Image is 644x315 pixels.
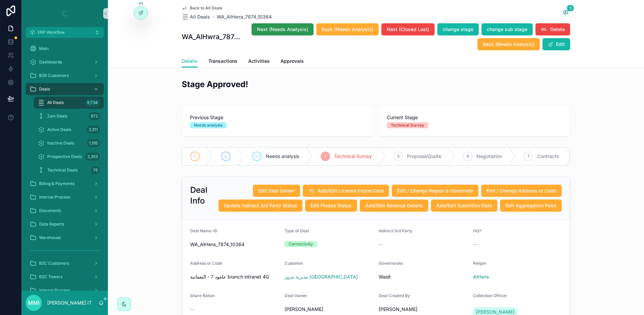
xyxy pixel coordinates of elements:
div: 972 [89,112,100,120]
span: MMI [28,299,39,307]
span: Active Deals [47,127,71,132]
span: WA_AlHwra_7874_10364 [190,241,279,248]
span: Approvals [281,58,304,64]
button: 3 [561,9,570,17]
a: B2C Towers [26,271,104,283]
div: scrollable content [22,38,108,291]
span: Data Reports [39,221,64,227]
a: Billing & Payments [26,178,104,190]
span: Delete [550,26,565,33]
button: Edit Freeze Status [305,200,357,212]
a: Documents [26,205,104,217]
button: Next (Closed Lost) [381,23,435,35]
a: Prospective Deals2,353 [34,151,104,163]
a: Zain Deals972 [34,110,104,122]
button: ERP Workflow [26,27,104,38]
span: Negotiation [476,153,502,160]
span: [PERSON_NAME] [285,306,323,313]
div: Connectivity [289,241,313,247]
a: Details [182,55,198,68]
span: Wasit [379,273,391,280]
span: -- [473,241,477,248]
button: Edit / Change Region & Governate [392,185,478,197]
span: 5 [397,154,400,159]
a: B2C Customers [26,257,104,269]
span: All Deals [47,100,64,105]
span: 7 [527,154,530,159]
button: Next (Needs Analysis) [252,23,314,35]
a: Transactions [208,55,237,69]
button: Edit Deal Owner [253,185,300,197]
span: 4 [324,154,327,159]
div: 9,734 [85,99,100,107]
a: Warehouse [26,232,104,244]
button: Delete [535,23,570,35]
span: Deal Created By [379,293,410,298]
span: B2B Customers [39,73,69,78]
span: Reigon [473,261,486,266]
span: change sub stage [487,26,527,33]
span: Deal Name-ID [190,228,217,233]
a: Back to All Deals [182,5,222,11]
span: 3 [567,5,574,11]
span: Governorate [379,261,403,266]
span: 6 [467,154,469,159]
div: 2,353 [85,153,100,161]
span: Zain Deals [47,113,67,119]
span: Current Stage [387,114,562,121]
span: Collection Officer [473,293,507,298]
a: Main [26,43,104,55]
button: Back (Needs Analysis) [477,38,540,50]
a: Inactive Deals1,195 [34,137,104,149]
span: Indirect 3rd Party [379,228,412,233]
button: Edit / Change Address or Code [481,185,562,197]
button: Add/Edit Revenue Details [360,200,428,212]
span: Add/Edit License Expire Date [318,187,384,194]
a: مديرية مرور [GEOGRAPHIC_DATA] [285,273,358,280]
button: change sub stage [481,23,533,35]
span: -- [190,306,194,313]
span: Billing & Payments [39,181,75,186]
h1: WA_AlHwra_7874_10364 [182,32,243,42]
span: Deal Owner [285,293,307,298]
span: Prospective Deals [47,154,82,159]
button: Add/Edit License Expire Date [303,185,389,197]
a: Technical Deals76 [34,164,104,176]
a: Deals [26,83,104,95]
span: Share Ration [190,293,215,298]
a: Data Reports [26,218,104,230]
button: Edit Aggregation Point [500,200,562,212]
span: WA_AlHwra_7874_10364 [217,14,272,20]
div: Needs analysis [194,122,223,128]
span: Internal Process [39,194,70,200]
span: Previous Stage [190,114,365,121]
span: B2C Towers [39,274,62,280]
a: AlHwra [473,273,489,280]
button: Update Indirect 3rd Party Status [218,200,302,212]
h2: Deal Info [190,185,208,206]
span: Needs analysis [266,153,299,160]
a: Internal Process [26,191,104,203]
span: Edit Freeze Status [311,202,352,209]
img: App logo [59,8,70,19]
span: Main [39,46,49,51]
span: B2C Customers [39,261,69,266]
button: change stage [437,23,479,35]
span: Technical Deals [47,167,78,173]
span: Inactive Deals [47,140,74,146]
a: Dashboards [26,56,104,68]
span: Add/Edit Submition Date [436,202,492,209]
span: ERP Workflow [38,30,65,35]
span: Technical Survey [334,153,372,160]
span: Back (Needs Analysis) [322,26,373,33]
span: Update Indirect 3rd Party Status [224,202,297,209]
h2: Stage Approved! [182,79,570,90]
span: Edit / Change Address or Code [487,187,556,194]
span: Contracts [537,153,559,160]
p: [PERSON_NAME] IT [47,299,92,306]
span: Transactions [208,58,237,64]
span: Back to All Deals [190,5,222,11]
span: Warehouse [39,235,61,240]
